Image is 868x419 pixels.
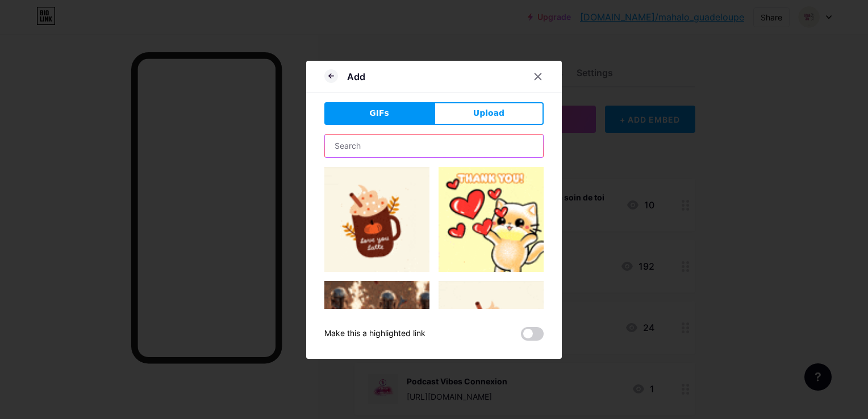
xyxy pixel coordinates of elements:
[369,107,389,119] span: GIFs
[324,102,434,125] button: GIFs
[324,281,429,386] img: Gihpy
[434,102,544,125] button: Upload
[439,167,544,272] img: Gihpy
[439,281,544,386] img: Gihpy
[324,327,425,341] div: Make this a highlighted link
[325,135,543,157] input: Search
[473,107,504,119] span: Upload
[324,167,429,272] img: Gihpy
[347,70,365,83] div: Add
